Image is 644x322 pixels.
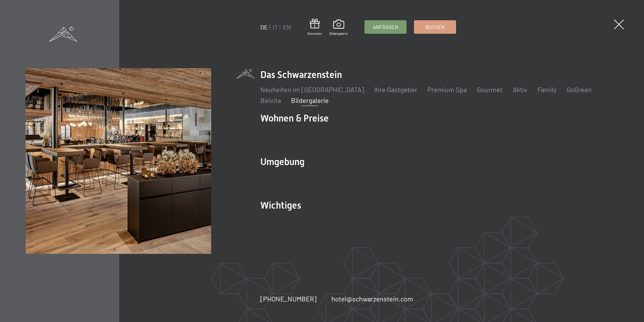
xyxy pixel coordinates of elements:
a: hotel@schwarzenstein.com [331,294,413,303]
a: EN [283,23,291,31]
a: Gourmet [477,85,503,93]
a: GoGreen [567,85,592,93]
a: Bildergalerie [329,20,348,36]
a: Ihre Gastgeber [374,85,417,93]
a: Premium Spa [427,85,467,93]
a: Anfragen [365,21,406,33]
a: Family [538,85,556,93]
span: Buchen [425,24,445,31]
a: Aktiv [513,85,527,93]
span: Bildergalerie [329,31,348,36]
a: Bildergalerie [291,96,329,104]
a: Gutschein [308,19,322,36]
span: [PHONE_NUMBER] [260,295,317,303]
a: [PHONE_NUMBER] [260,294,317,303]
a: DE [260,23,268,31]
a: IT [273,23,278,31]
span: Gutschein [308,31,322,36]
a: Neuheiten im [GEOGRAPHIC_DATA] [260,85,364,93]
a: Belvita [260,96,281,104]
span: Anfragen [373,24,398,31]
a: Buchen [414,21,456,33]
